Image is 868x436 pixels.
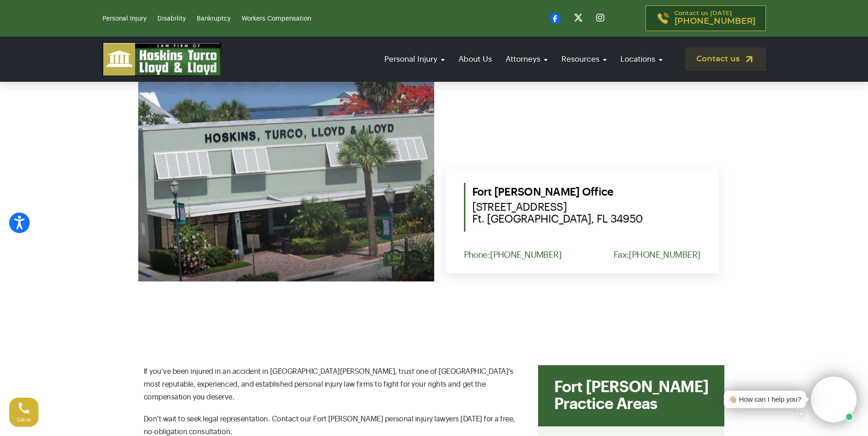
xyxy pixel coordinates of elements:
span: Call us [17,417,31,422]
img: Ft Pierce Office [138,51,434,282]
a: [PHONE_NUMBER] [490,250,561,259]
a: Contact us [685,48,766,71]
span: Don’t wait to seek legal representation. Contact our Fort [PERSON_NAME] personal injury lawyers [... [144,415,515,436]
span: [STREET_ADDRESS] Ft. [GEOGRAPHIC_DATA], FL 34950 [472,201,701,225]
span: [PHONE_NUMBER] [674,17,755,26]
img: logo [102,42,221,76]
a: Workers Compensation [242,16,311,22]
span: If you’ve been injured in an accident in [GEOGRAPHIC_DATA][PERSON_NAME], trust one of [GEOGRAPHIC... [144,368,513,401]
a: [PHONE_NUMBER] [629,250,700,259]
a: Resources [557,46,611,72]
h5: Fort [PERSON_NAME] Office [472,183,701,225]
a: Personal Injury [102,16,146,22]
p: Fax: [614,250,701,260]
a: Disability [157,16,186,22]
a: Open chat [790,406,809,425]
a: Personal Injury [380,46,449,72]
a: Bankruptcy [197,16,231,22]
p: Phone: [464,250,562,260]
a: Locations [616,46,667,72]
a: About Us [454,46,496,72]
div: Fort [PERSON_NAME] Practice Areas [538,365,724,426]
p: Contact us [DATE] [674,11,755,26]
a: Contact us [DATE][PHONE_NUMBER] [646,5,766,31]
div: 👋🏼 How can I help you? [728,394,801,405]
a: Attorneys [501,46,552,72]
